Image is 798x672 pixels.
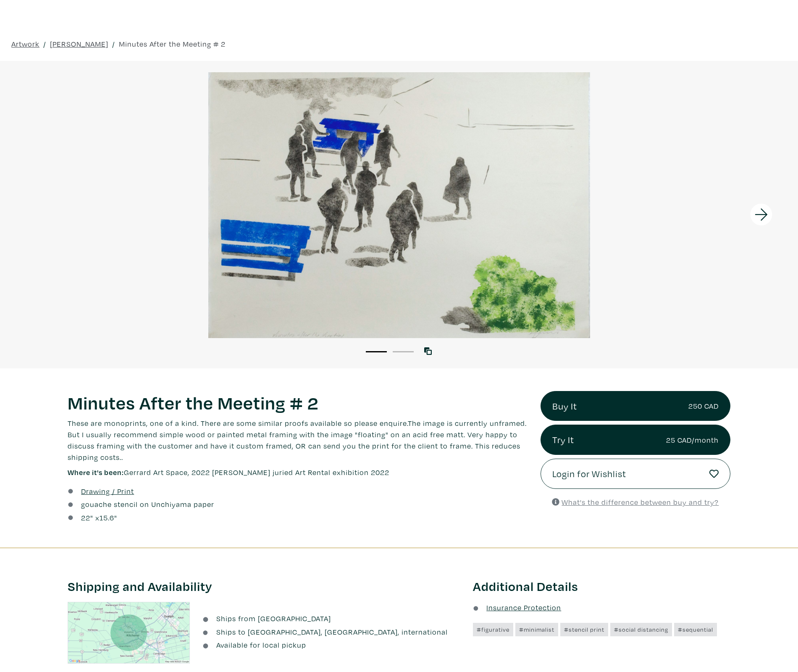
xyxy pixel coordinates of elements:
[560,623,608,636] a: #stencil print
[473,623,513,636] a: #figurative
[393,351,414,352] button: 2 of 2
[541,425,731,455] a: Try It25 CAD/month
[202,626,460,638] li: Ships to [GEOGRAPHIC_DATA], [GEOGRAPHIC_DATA], international
[68,417,528,463] p: These are monoprints, one of a kind. There are some similar proofs available so please enquire.Th...
[68,467,528,478] p: Gerrard Art Space, 2022 [PERSON_NAME] juried Art Rental exhibition 2022
[81,499,214,510] a: gouache stencil on Unchiyama paper
[81,513,90,522] span: 22
[43,38,46,50] span: /
[486,603,561,612] u: Insurance Protection
[81,486,134,496] u: Drawing / Print
[50,38,108,50] a: [PERSON_NAME]
[473,603,561,612] a: Insurance Protection
[366,351,387,352] button: 1 of 2
[68,578,460,594] h3: Shipping and Availability
[68,467,124,477] span: Where it's been:
[552,467,626,481] span: Login for Wishlist
[202,613,460,624] li: Ships from [GEOGRAPHIC_DATA]
[11,38,39,50] a: Artwork
[552,497,719,507] a: What's the difference between buy and try?
[688,400,719,412] small: 250 CAD
[100,513,114,522] span: 15.6
[81,512,117,523] div: " x "
[515,623,558,636] a: #minimalist
[119,38,226,50] a: Minutes After the Meeting # 2
[562,497,719,507] u: What's the difference between buy and try?
[541,391,731,421] a: Buy It250 CAD
[81,486,134,497] a: Drawing / Print
[541,459,731,489] a: Login for Wishlist
[473,578,730,594] h3: Additional Details
[68,391,528,414] h1: Minutes After the Meeting # 2
[112,38,115,50] span: /
[68,602,190,664] img: staticmap
[610,623,672,636] a: #social distancing
[202,639,460,651] li: Available for local pickup
[666,434,719,446] small: 25 CAD/month
[674,623,717,636] a: #sequential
